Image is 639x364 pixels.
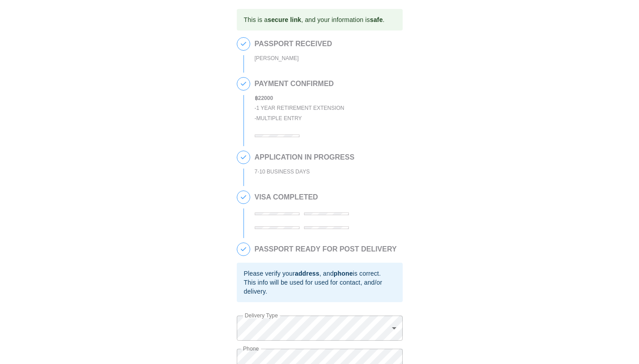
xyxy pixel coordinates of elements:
[295,270,319,277] b: address
[237,243,250,256] span: 5
[255,245,397,253] h2: PASSPORT READY FOR POST DELIVERY
[255,40,332,48] h2: PASSPORT RECEIVED
[237,151,250,164] span: 3
[255,193,398,201] h2: VISA COMPLETED
[255,103,344,113] div: - 1 Year Retirement Extension
[255,53,332,64] div: [PERSON_NAME]
[255,95,273,101] b: ฿ 22000
[370,16,383,23] b: safe
[255,153,355,161] h2: APPLICATION IN PROGRESS
[237,78,250,90] span: 2
[244,12,385,28] div: This is a , and your information is .
[237,191,250,204] span: 4
[244,269,396,278] div: Please verify your , and is correct.
[244,278,396,296] div: This info will be used for used for contact, and/or delivery.
[268,16,301,23] b: secure link
[255,167,355,177] div: 7-10 BUSINESS DAYS
[334,270,353,277] b: phone
[237,38,250,50] span: 1
[255,80,344,88] h2: PAYMENT CONFIRMED
[255,113,344,124] div: - Multiple entry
